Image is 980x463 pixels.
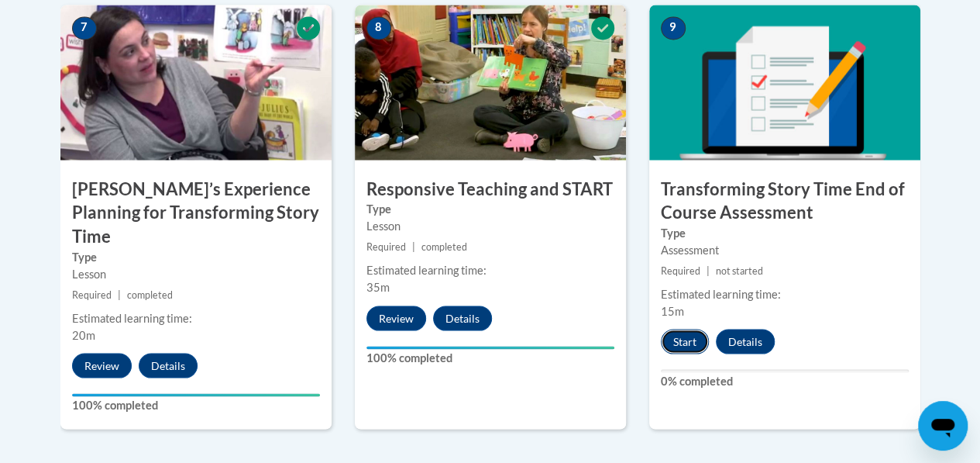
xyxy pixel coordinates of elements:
[716,329,775,354] button: Details
[60,5,332,160] img: Course Image
[366,346,614,349] div: Your progress
[649,177,920,225] h3: Transforming Story Time End of Course Assessment
[661,285,909,302] div: Estimated learning time:
[366,217,614,234] div: Lesson
[661,372,909,389] label: 0% completed
[661,264,700,276] span: Required
[433,306,492,330] button: Details
[661,304,684,317] span: 15m
[355,177,626,201] h3: Responsive Teaching and START
[72,248,320,265] label: Type
[918,401,968,451] iframe: Button to launch messaging window
[72,309,320,327] div: Estimated learning time:
[661,224,909,241] label: Type
[355,5,626,160] img: Course Image
[118,289,121,300] span: |
[649,5,920,160] img: Course Image
[716,264,763,276] span: not started
[366,261,614,278] div: Estimated learning time:
[412,240,415,252] span: |
[72,393,320,396] div: Your progress
[421,240,467,252] span: completed
[72,16,97,40] span: 7
[707,264,710,276] span: |
[72,396,320,413] label: 100% completed
[127,289,173,300] span: completed
[72,289,112,300] span: Required
[366,280,390,293] span: 35m
[60,177,332,248] h3: [PERSON_NAME]’s Experience Planning for Transforming Story Time
[366,200,614,217] label: Type
[661,16,686,40] span: 9
[72,353,132,378] button: Review
[366,349,614,366] label: 100% completed
[72,265,320,282] div: Lesson
[661,329,709,354] button: Start
[72,328,95,341] span: 20m
[139,353,198,378] button: Details
[661,241,909,258] div: Assessment
[366,240,406,252] span: Required
[366,306,426,330] button: Review
[366,16,391,40] span: 8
